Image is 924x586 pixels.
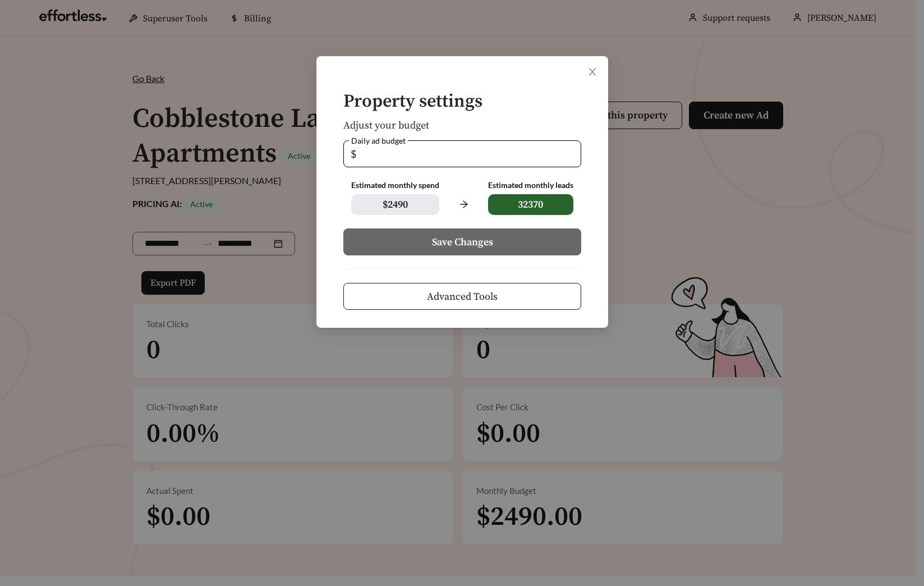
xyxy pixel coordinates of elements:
[343,228,581,255] button: Save Changes
[343,120,581,131] h5: Adjust your budget
[577,56,608,88] button: Close
[587,67,597,77] span: close
[488,194,573,215] span: 32370
[351,181,439,190] div: Estimated monthly spend
[343,92,581,112] h4: Property settings
[343,291,581,301] a: Advanced Tools
[351,194,439,215] span: $ 2490
[427,289,498,304] span: Advanced Tools
[351,141,356,167] span: $
[343,283,581,310] button: Advanced Tools
[488,181,573,190] div: Estimated monthly leads
[453,194,474,215] span: arrow-right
